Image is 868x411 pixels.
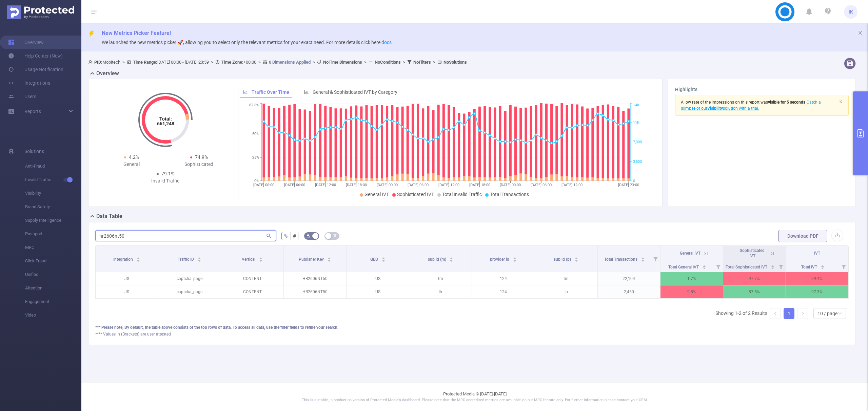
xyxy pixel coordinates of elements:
[252,155,259,160] tspan: 25%
[307,234,311,238] i: icon: bg-colors
[158,272,221,285] p: captcha_page
[198,259,201,261] i: icon: caret-down
[786,272,848,285] p: 99.4%
[726,265,768,269] span: Total Sophisticated IVT
[24,105,41,118] a: Reports
[770,308,781,319] li: Previous Page
[771,264,775,268] div: Sort
[221,285,283,298] p: CONTENT
[535,272,597,285] p: tm
[680,251,701,256] span: General IVT
[575,256,578,258] i: icon: caret-up
[784,308,794,319] li: 1
[450,259,453,261] i: icon: caret-down
[256,60,263,65] span: >
[633,121,639,125] tspan: 11K
[25,173,81,187] span: Invalid Traffic
[641,256,645,260] div: Sort
[377,183,398,187] tspan: [DATE] 00:00
[96,285,158,298] p: JS
[784,308,794,319] a: 1
[443,60,467,65] b: No Solutions
[633,159,642,164] tspan: 3,500
[442,192,482,197] span: Total Invalid Traffic
[490,192,529,197] span: Total Transactions
[715,308,767,319] li: Showing 1-2 of 2 Results
[132,177,199,185] div: Invalid Traffic
[702,264,706,268] div: Sort
[25,227,81,241] span: Passport
[129,154,139,160] span: 4.2%
[598,272,660,285] p: 22,104
[113,257,134,262] span: Integration
[381,259,385,261] i: icon: caret-down
[98,397,851,403] p: This is a stable, in production version of Protected Media's dashboard. Please note that the MRC ...
[513,256,517,260] div: Sort
[102,30,171,36] span: New Metrics Picker Feature!
[7,5,74,19] img: Protected Media
[513,259,516,261] i: icon: caret-down
[858,29,863,37] button: icon: close
[94,60,102,65] b: PID:
[88,30,95,37] i: icon: thunderbolt
[252,132,259,136] tspan: 50%
[797,308,808,319] li: Next Page
[513,256,516,258] i: icon: caret-up
[95,324,849,330] div: *** Please note, By default, the table above consists of the top rows of data. To access all data...
[284,233,288,239] span: %
[159,116,172,122] tspan: Total:
[651,246,660,272] i: Filter menu
[675,86,849,93] h3: Highlights
[24,109,41,114] span: Reports
[8,63,63,76] a: Usage Notification
[604,257,638,262] span: Total Transactions
[198,256,201,258] i: icon: caret-up
[428,257,447,262] span: sub id (m)
[839,98,843,105] button: icon: close
[668,265,700,269] span: Total General IVT
[633,179,635,183] tspan: 0
[618,183,639,187] tspan: [DATE] 23:00
[660,285,723,298] p: 9.8%
[346,183,367,187] tspan: [DATE] 18:00
[25,187,81,200] span: Visibility
[252,89,289,95] span: Traffic Over Time
[259,259,263,261] i: icon: caret-down
[801,311,805,316] i: icon: right
[197,256,201,260] div: Sort
[284,272,346,285] p: HR2606NT50
[25,254,81,268] span: Click Fraud
[381,256,385,258] i: icon: caret-up
[158,285,221,298] p: captcha_page
[500,183,521,187] tspan: [DATE] 00:00
[773,311,777,316] i: icon: left
[381,256,386,260] div: Sort
[776,261,786,272] i: Filter menu
[449,256,453,260] div: Sort
[8,36,44,49] a: Overview
[95,331,849,337] div: **** Values in (Brackets) are user attested
[284,285,346,298] p: HR2606NT50
[535,285,597,298] p: lh
[574,256,578,260] div: Sort
[409,285,472,298] p: lh
[102,40,392,45] span: We launched the new metrics picker 🚀, allowing you to select only the relevant metrics for your e...
[284,183,305,187] tspan: [DATE] 06:00
[328,256,331,258] i: icon: caret-up
[821,264,824,266] i: icon: caret-up
[209,60,215,65] span: >
[858,30,863,35] i: icon: close
[633,140,642,145] tspan: 7,000
[254,179,259,183] tspan: 0%
[397,192,434,197] span: Sophisticated IVT
[438,183,459,187] tspan: [DATE] 12:00
[333,234,337,238] i: icon: table
[814,251,820,256] span: IVT
[450,256,453,258] i: icon: caret-up
[771,264,774,266] i: icon: caret-up
[490,257,510,262] span: provider id
[81,382,868,411] footer: Protected Media © [DATE]-[DATE]
[839,261,848,272] i: Filter menu
[96,69,119,78] h2: Overview
[817,308,837,319] div: 10 / page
